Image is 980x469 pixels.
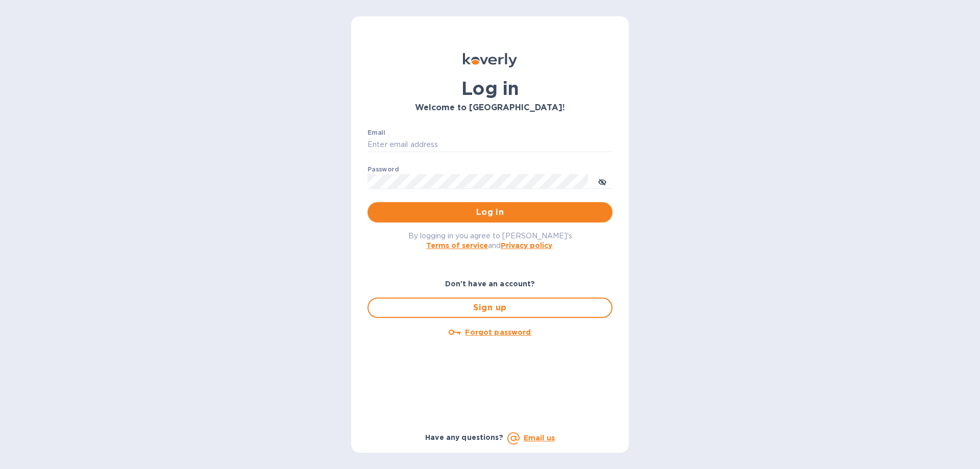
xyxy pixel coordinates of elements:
[367,130,385,136] label: Email
[524,434,555,442] a: Email us
[376,206,604,218] span: Log in
[377,302,603,314] span: Sign up
[592,171,612,191] button: toggle password visibility
[445,280,535,288] b: Don't have an account?
[367,202,612,223] button: Log in
[465,328,531,336] u: Forgot password
[367,103,612,113] h3: Welcome to [GEOGRAPHIC_DATA]!
[367,137,612,153] input: Enter email address
[367,166,399,172] label: Password
[367,298,612,318] button: Sign up
[408,232,572,250] span: By logging in you agree to [PERSON_NAME]'s and .
[501,241,552,250] a: Privacy policy
[367,78,612,99] h1: Log in
[426,241,488,250] a: Terms of service
[463,53,517,67] img: Koverly
[425,433,503,441] b: Have any questions?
